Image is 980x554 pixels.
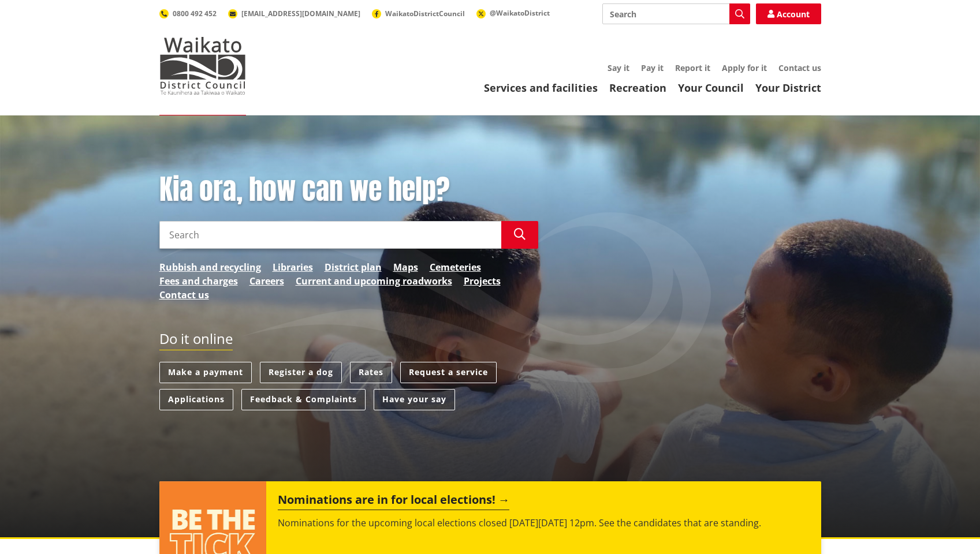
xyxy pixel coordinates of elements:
h1: Kia ora, how can we help? [159,173,538,207]
input: Search input [159,221,501,249]
a: Applications [159,389,233,410]
a: Pay it [641,62,664,73]
a: Recreation [609,81,666,95]
a: Feedback & Complaints [241,389,366,410]
a: Current and upcoming roadworks [296,274,452,288]
a: 0800 492 452 [159,9,217,18]
span: WaikatoDistrictCouncil [385,9,465,18]
a: Rubbish and recycling [159,260,261,274]
a: Apply for it [722,62,767,73]
a: Register a dog [260,362,342,383]
a: @WaikatoDistrict [476,8,550,18]
a: Report it [675,62,710,73]
a: Your Council [678,81,744,95]
a: Services and facilities [484,81,598,95]
span: @WaikatoDistrict [490,8,550,18]
a: Contact us [778,62,821,73]
a: [EMAIL_ADDRESS][DOMAIN_NAME] [228,9,360,18]
a: Rates [350,362,392,383]
span: 0800 492 452 [173,9,217,18]
a: WaikatoDistrictCouncil [372,9,465,18]
a: District plan [325,260,382,274]
a: Maps [393,260,418,274]
a: Careers [249,274,284,288]
a: Request a service [400,362,497,383]
a: Have your say [374,389,455,410]
input: Search input [602,3,750,24]
h2: Nominations are in for local elections! [278,493,509,510]
a: Fees and charges [159,274,238,288]
a: Contact us [159,288,209,302]
h2: Do it online [159,331,233,351]
a: Say it [608,62,629,73]
span: [EMAIL_ADDRESS][DOMAIN_NAME] [241,9,360,18]
p: Nominations for the upcoming local elections closed [DATE][DATE] 12pm. See the candidates that ar... [278,516,809,530]
a: Make a payment [159,362,252,383]
a: Cemeteries [430,260,481,274]
a: Account [756,3,821,24]
img: Waikato District Council - Te Kaunihera aa Takiwaa o Waikato [159,37,246,95]
a: Libraries [273,260,313,274]
a: Your District [755,81,821,95]
a: Projects [464,274,501,288]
